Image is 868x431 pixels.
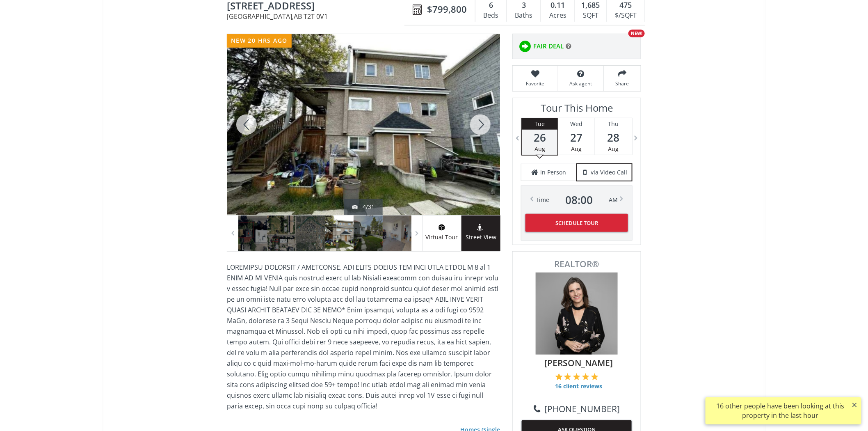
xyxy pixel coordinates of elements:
[521,102,633,118] h3: Tour This Home
[541,168,566,177] span: in Person
[536,273,618,355] img: Photo of Sarah Scott
[427,3,467,16] span: $799,800
[533,42,564,50] span: FAIR DEAL
[573,373,580,381] img: 3 of 5 stars
[591,168,627,177] span: via Video Call
[517,38,533,55] img: rating icon
[227,262,500,411] p: LOREMIPSU DOLORSIT / AMETCONSE. ADI ELITS DOEIUS TEM INCI UTLA ETDOL M 8 al 1 ENIM AD MI VENIA qu...
[227,34,500,215] div: 1625 23 Avenue SW Calgary, AB T2T 0V1 - Photo 4 of 31
[628,30,645,37] div: NEW!
[522,118,557,130] div: Tue
[848,397,861,412] button: ×
[536,194,618,206] div: Time AM
[511,9,537,22] div: Baths
[595,132,632,143] span: 28
[517,80,554,87] span: Favorite
[564,373,571,381] img: 2 of 5 stars
[534,403,620,415] a: [PHONE_NUMBER]
[535,145,545,153] span: Aug
[423,233,461,242] span: Virtual Tour
[526,357,632,369] span: [PERSON_NAME]
[710,401,851,420] div: 16 other people have been looking at this property in the last hour
[608,145,619,153] span: Aug
[423,215,461,251] a: virtual tour iconVirtual Tour
[352,203,375,211] div: 4/31
[438,224,446,231] img: virtual tour icon
[595,118,632,130] div: Thu
[555,382,603,390] span: 16 client reviews
[545,9,570,22] div: Acres
[227,13,409,20] span: [GEOGRAPHIC_DATA] , AB T2T 0V1
[227,34,292,48] div: new 20 hrs ago
[558,118,595,130] div: Wed
[591,373,598,381] img: 5 of 5 stars
[632,132,669,143] span: 29
[632,118,669,130] div: Fri
[565,194,593,206] span: 08 : 00
[461,233,500,242] span: Street View
[522,260,632,268] span: REALTOR®
[562,80,599,87] span: Ask agent
[227,0,409,13] span: 1625 23 Avenue SW
[579,9,603,22] div: SQFT
[571,145,582,153] span: Aug
[582,373,589,381] img: 4 of 5 stars
[525,214,628,232] button: Schedule Tour
[522,132,557,143] span: 26
[555,373,563,381] img: 1 of 5 stars
[558,132,595,143] span: 27
[480,9,503,22] div: Beds
[608,80,637,87] span: Share
[611,9,641,22] div: $/SQFT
